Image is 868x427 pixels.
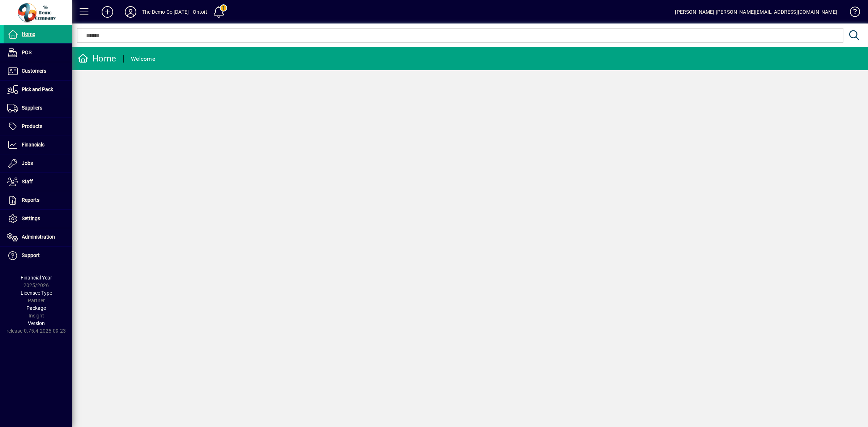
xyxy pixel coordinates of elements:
[4,99,72,117] a: Suppliers
[22,160,33,166] span: Jobs
[96,5,119,18] button: Add
[21,275,52,281] span: Financial Year
[675,6,837,18] div: [PERSON_NAME] [PERSON_NAME][EMAIL_ADDRESS][DOMAIN_NAME]
[4,118,72,136] a: Products
[4,62,72,80] a: Customers
[4,228,72,246] a: Administration
[142,6,207,18] div: The Demo Co [DATE] - Ontoit
[22,234,55,240] span: Administration
[21,290,52,296] span: Licensee Type
[22,123,42,129] span: Products
[22,105,42,111] span: Suppliers
[119,5,142,18] button: Profile
[22,86,53,92] span: Pick and Pack
[22,142,44,148] span: Financials
[4,81,72,99] a: Pick and Pack
[22,215,40,221] span: Settings
[22,68,46,74] span: Customers
[22,252,40,258] span: Support
[78,53,116,64] div: Home
[22,31,35,37] span: Home
[4,210,72,228] a: Settings
[844,1,859,25] a: Knowledge Base
[131,53,155,65] div: Welcome
[4,154,72,172] a: Jobs
[26,305,46,311] span: Package
[4,136,72,154] a: Financials
[4,247,72,265] a: Support
[28,320,45,326] span: Version
[22,179,33,184] span: Staff
[4,44,72,62] a: POS
[22,197,39,203] span: Reports
[4,191,72,209] a: Reports
[22,50,31,55] span: POS
[4,173,72,191] a: Staff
